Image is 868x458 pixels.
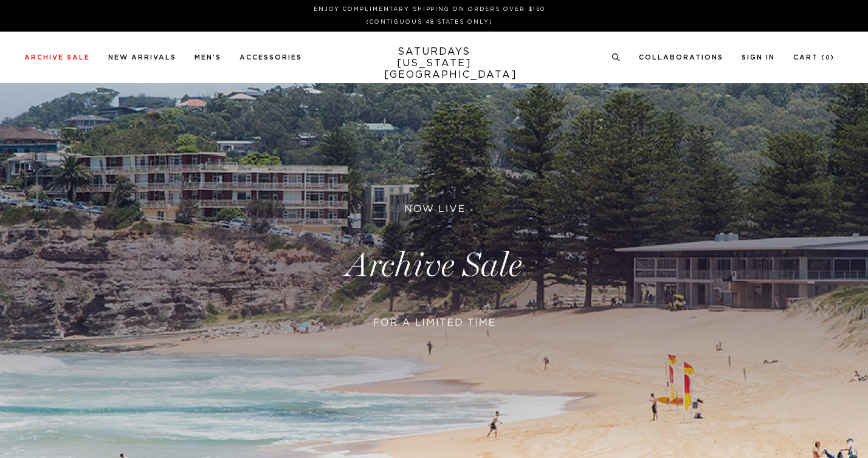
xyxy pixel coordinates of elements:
[793,54,835,61] a: Cart (0)
[742,54,775,61] a: Sign In
[29,5,830,14] p: Enjoy Complimentary Shipping on Orders Over $150
[108,54,176,61] a: New Arrivals
[384,46,484,81] a: SATURDAYS[US_STATE][GEOGRAPHIC_DATA]
[825,55,830,61] small: 0
[24,54,90,61] a: Archive Sale
[239,54,302,61] a: Accessories
[29,18,830,27] p: (Contiguous 48 States Only)
[195,54,221,61] a: Men's
[639,54,723,61] a: Collaborations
